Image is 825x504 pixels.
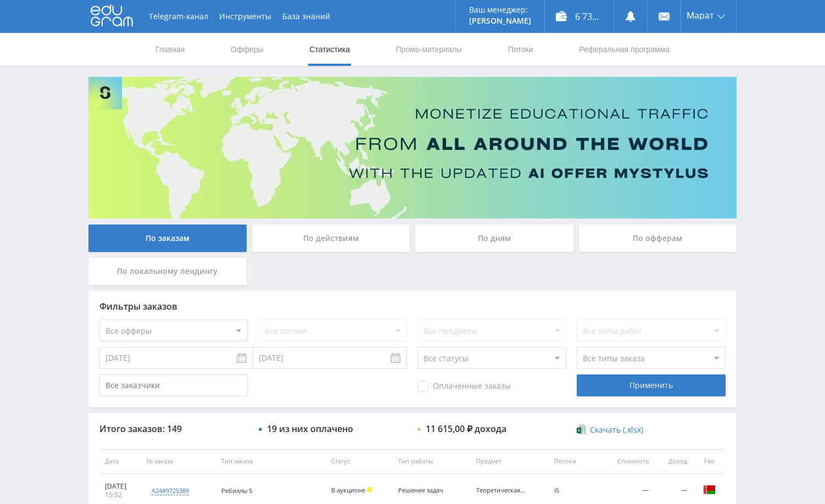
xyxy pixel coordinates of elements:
div: Решение задач [398,487,448,494]
th: Тип работы [393,449,471,474]
a: Потоки [507,33,534,66]
span: В аукционе [331,486,365,494]
div: По действиям [252,225,410,252]
div: 10:52 [105,491,136,500]
img: Banner [88,77,737,219]
div: По заказам [88,225,247,252]
span: Ребиллы 5 [221,486,252,495]
a: Офферы [230,33,265,66]
div: 19 из них оплачено [267,424,353,434]
a: Скачать (.xlsx) [577,424,643,435]
th: № заказа [141,449,216,474]
th: Гео [693,449,726,474]
div: iS [554,487,595,494]
div: По локальному лендингу [88,257,247,285]
span: Холд [367,487,372,492]
div: Итого заказов: 149 [99,424,248,434]
a: Промо-материалы [395,33,463,66]
a: Статистика [308,33,351,66]
a: Реферальная программа [578,33,671,66]
div: a24#9725389 [152,486,189,495]
div: 11 615,00 ₽ дохода [426,424,506,434]
div: Фильтры заказов [99,301,726,311]
div: По дням [415,225,573,252]
th: Тип заказа [216,449,326,474]
input: Все заказчики [99,374,248,396]
div: Применить [577,374,725,396]
div: Теоретическая механика [476,487,526,494]
span: Марат [687,11,714,20]
img: blr.png [703,483,716,496]
span: Скачать (.xlsx) [590,425,643,434]
a: Главная [154,33,186,66]
th: Статус [326,449,393,474]
span: Оплаченные заказы [417,381,511,392]
th: Стоимость [600,449,654,474]
th: Потоки [549,449,600,474]
p: Ваш менеджер: [469,5,531,14]
p: [PERSON_NAME] [469,16,531,25]
th: Доход [654,449,693,474]
th: Предмет [471,449,549,474]
div: По офферам [579,225,737,252]
th: Дата [99,449,141,474]
div: [DATE] [105,482,136,491]
img: xlsx [577,424,586,435]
